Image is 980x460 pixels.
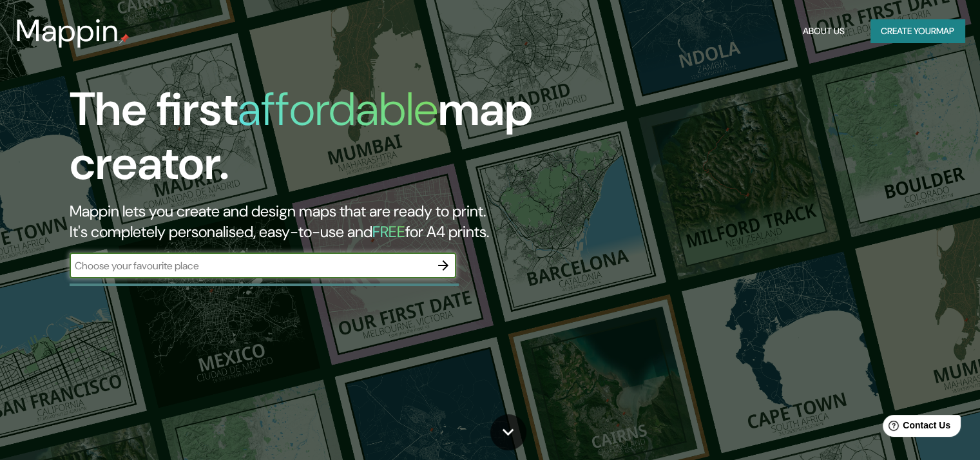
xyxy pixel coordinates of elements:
[238,79,438,139] h1: affordable
[119,34,130,44] img: mappin-pin
[865,410,966,446] iframe: Help widget launcher
[70,82,560,201] h1: The first map creator.
[15,13,119,49] h3: Mappin
[70,201,560,242] h2: Mappin lets you create and design maps that are ready to print. It's completely personalised, eas...
[870,19,965,43] button: Create yourmap
[70,258,430,273] input: Choose your favourite place
[798,19,850,43] button: About Us
[372,222,405,242] h5: FREE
